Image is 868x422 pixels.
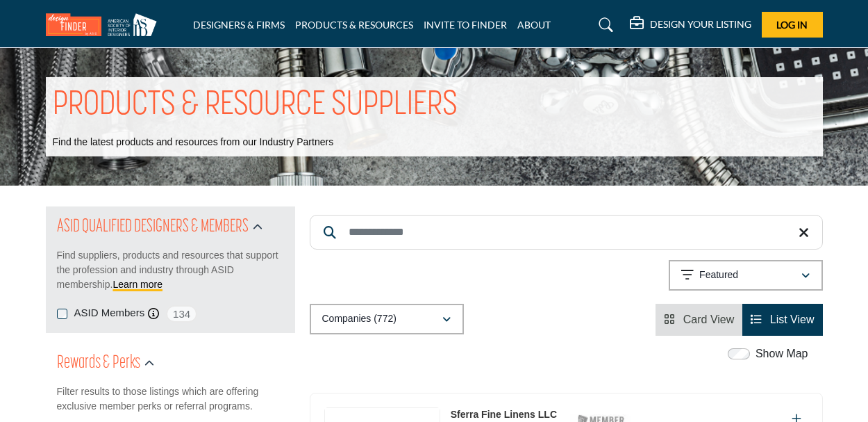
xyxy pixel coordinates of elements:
label: ASID Members [74,305,145,321]
h1: PRODUCTS & RESOURCE SUPPLIERS [53,84,458,127]
a: INVITE TO FINDER [424,19,507,31]
a: Learn more [112,279,162,290]
input: ASID Members checkbox [57,309,67,319]
a: Sferra Fine Linens LLC [451,409,557,420]
a: PRODUCTS & RESOURCES [295,19,413,31]
p: Sferra Fine Linens LLC [451,407,557,422]
button: Log In [762,12,823,38]
h5: DESIGN YOUR LISTING [650,18,751,31]
label: Show Map [756,346,808,362]
a: View Card [664,314,734,325]
p: Companies (772) [322,312,397,326]
div: DESIGN YOUR LISTING [630,17,751,33]
img: Site Logo [46,13,164,36]
h2: Rewards & Perks [57,351,140,376]
button: Companies (772) [310,304,464,334]
h2: ASID QUALIFIED DESIGNERS & MEMBERS [57,215,249,240]
a: ABOUT [517,19,551,31]
span: 134 [166,305,197,323]
p: Find the latest products and resources from our Industry Partners [53,136,334,149]
input: Search Keyword [310,215,823,250]
button: Featured [669,260,823,291]
li: List View [742,304,822,336]
span: List View [770,314,815,325]
p: Featured [699,268,738,282]
span: Log In [776,19,808,31]
p: Filter results to those listings which are offering exclusive member perks or referral programs. [57,384,284,414]
li: Card View [656,304,742,336]
a: Search [585,14,622,36]
a: DESIGNERS & FIRMS [193,19,285,31]
a: View List [751,314,814,325]
span: Card View [683,314,735,325]
p: Find suppliers, products and resources that support the profession and industry through ASID memb... [57,248,284,292]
